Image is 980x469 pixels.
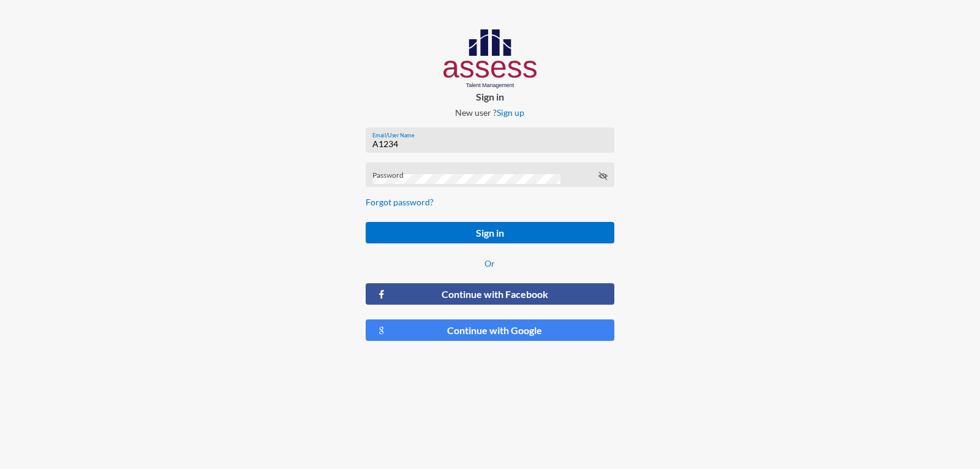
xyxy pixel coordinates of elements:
[366,222,614,243] button: Sign in
[497,107,524,118] a: Sign up
[356,91,624,102] p: Sign in
[366,197,434,207] a: Forgot password?
[366,283,614,305] button: Continue with Facebook
[443,29,537,88] img: AssessLogoo.svg
[366,258,614,269] p: Or
[372,139,608,149] input: Email/User Name
[356,107,624,118] p: New user ?
[366,319,614,341] button: Continue with Google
